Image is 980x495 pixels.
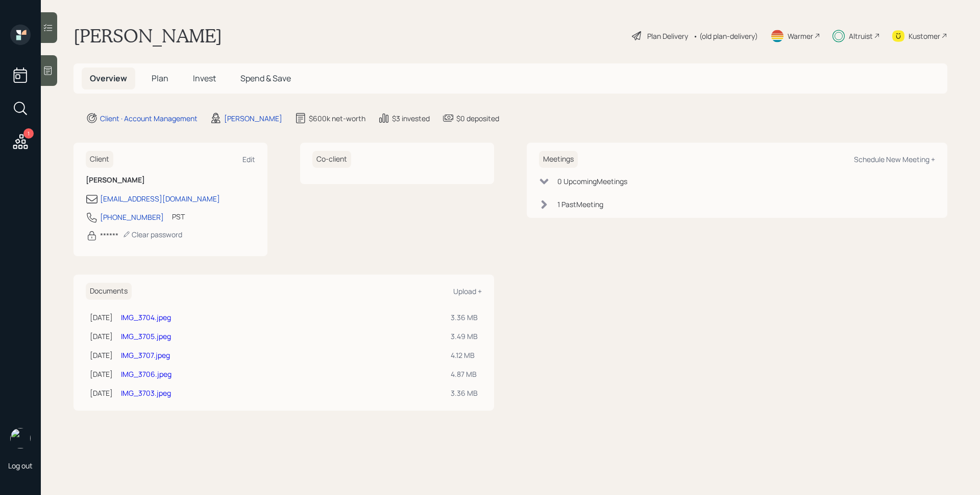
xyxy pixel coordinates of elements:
div: 3.49 MB [451,331,478,342]
span: Overview [90,73,127,84]
span: Spend & Save [240,73,291,84]
a: IMG_3706.jpeg [121,369,171,379]
div: $0 deposited [456,113,499,124]
div: $600k net-worth [309,113,365,124]
div: [DATE] [90,388,113,398]
div: 3.36 MB [451,388,478,398]
div: [PERSON_NAME] [224,113,282,124]
div: [DATE] [90,369,113,379]
h1: [PERSON_NAME] [73,25,222,47]
div: 0 Upcoming Meeting s [557,176,627,187]
div: [DATE] [90,350,113,361]
div: 4.12 MB [451,350,478,361]
div: [DATE] [90,331,113,342]
div: PST [172,211,185,222]
div: Warmer [788,31,813,41]
div: $3 invested [392,113,430,124]
div: Kustomer [909,31,940,41]
div: [DATE] [90,312,113,323]
div: Edit [242,154,255,164]
div: 1 [23,128,34,139]
h6: Client [86,151,113,168]
a: IMG_3703.jpeg [121,388,171,398]
div: [PHONE_NUMBER] [100,212,164,222]
h6: Meetings [539,151,578,168]
span: Invest [193,73,216,84]
div: Schedule New Meeting + [854,154,935,164]
div: [EMAIL_ADDRESS][DOMAIN_NAME] [100,193,220,204]
div: Clear password [122,230,182,239]
div: Log out [8,461,33,470]
h6: [PERSON_NAME] [86,176,255,185]
div: 1 Past Meeting [557,199,603,210]
img: james-distasi-headshot.png [10,428,31,448]
div: • (old plan-delivery) [693,31,758,41]
h6: Co-client [312,151,351,168]
div: 4.87 MB [451,369,478,379]
div: Plan Delivery [647,31,688,41]
div: Altruist [849,31,873,41]
a: IMG_3704.jpeg [121,312,171,322]
a: IMG_3705.jpeg [121,331,171,341]
span: Plan [152,73,168,84]
a: IMG_3707.jpeg [121,350,170,360]
h6: Documents [86,283,132,300]
div: Upload + [453,286,482,296]
div: Client · Account Management [100,113,198,124]
div: 3.36 MB [451,312,478,323]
